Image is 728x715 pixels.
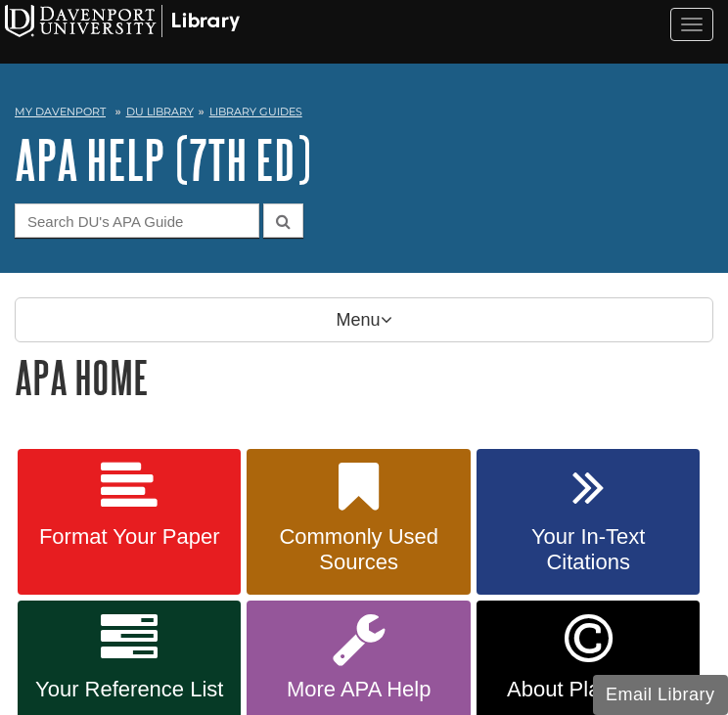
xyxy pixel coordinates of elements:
span: About Plagiarism [491,677,685,702]
a: Your In-Text Citations [477,449,700,596]
p: Menu [15,297,713,342]
span: Format Your Paper [32,524,226,550]
img: Davenport University Logo [5,5,240,37]
span: Your In-Text Citations [491,524,685,575]
span: Your Reference List [32,677,226,702]
a: APA Help (7th Ed) [15,129,311,190]
input: Search DU's APA Guide [15,203,259,238]
span: More APA Help [261,677,455,702]
span: Commonly Used Sources [261,524,455,575]
a: Format Your Paper [18,449,241,596]
a: My Davenport [15,104,106,120]
a: DU Library [126,105,194,118]
a: Library Guides [209,105,302,118]
h1: APA Home [15,352,713,402]
button: Email Library [593,675,728,715]
a: Commonly Used Sources [247,449,470,596]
